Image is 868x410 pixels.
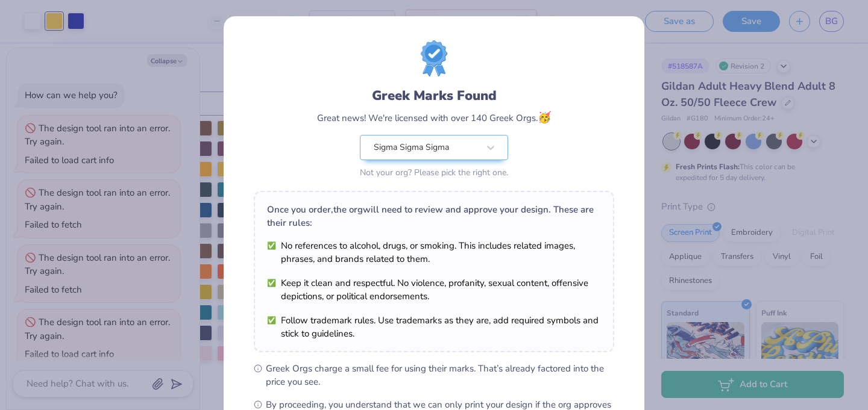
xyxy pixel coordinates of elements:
[360,166,508,179] div: Not your org? Please pick the right one.
[372,86,497,105] div: Greek Marks Found
[421,40,447,76] img: License badge
[267,314,601,340] li: Follow trademark rules. Use trademarks as they are, add required symbols and stick to guidelines.
[267,239,601,266] li: No references to alcohol, drugs, or smoking. This includes related images, phrases, and brands re...
[317,110,551,126] div: Great news! We're licensed with over 140 Greek Orgs.
[266,362,614,388] span: Greek Orgs charge a small fee for using their marks. That’s already factored into the price you see.
[267,203,601,229] div: Once you order, the org will need to review and approve your design. These are their rules:
[538,110,551,125] span: 🥳
[267,276,601,303] li: Keep it clean and respectful. No violence, profanity, sexual content, offensive depictions, or po...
